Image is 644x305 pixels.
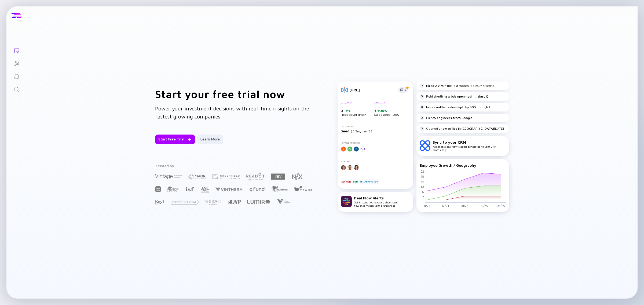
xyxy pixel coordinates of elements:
[380,109,387,113] div: 25%
[421,169,424,173] tspan: 22
[155,88,316,100] h1: Start your free trial now
[497,204,505,207] tspan: 03/25
[155,135,195,144] button: Start Free Trial
[420,84,496,88] div: in the last month (Sales,Marketing)
[433,140,506,151] div: Actionable deal flow signals connected to your CRM seamlessly
[6,70,27,83] a: Reminders
[426,84,444,88] strong: Hired 2 VPs
[292,173,302,180] img: NFX
[276,199,291,204] img: Viola Growth
[441,94,471,98] strong: 8 new job openings
[422,190,424,194] tspan: 6
[341,160,410,163] div: Founders
[434,116,473,120] strong: 5 engineers from Google
[155,163,314,168] div: Trusted by:
[341,179,352,184] div: DevTools
[352,179,358,184] div: B2B
[424,204,430,207] tspan: 11/24
[420,116,473,120] div: Hired
[420,105,490,109] div: their during
[167,186,179,192] img: FINTOP Capital
[341,109,368,113] div: 31
[213,174,240,179] img: Greenfield Partners
[421,185,424,188] tspan: 10
[480,204,488,207] tspan: 02/25
[271,186,288,192] img: The Elephant
[200,187,209,193] img: JAL Ventures
[341,125,410,128] div: Last Funding
[246,172,265,180] img: Red Dot Capital Partners
[442,204,449,207] tspan: 12/24
[271,173,285,180] img: JBV Capital
[188,172,206,181] img: Maor Investments
[155,200,164,205] img: Key1 Capital
[6,83,27,95] a: Search
[348,109,351,113] div: 6
[206,200,221,205] img: Strait Capital
[155,105,309,120] span: Power your investment decisions with real-time insights on the fastest growing companies
[359,179,379,184] div: Test Automation
[448,105,477,109] strong: sales dept. by 50%
[420,127,504,131] div: Opened a [DATE]
[354,196,398,207] div: Get instant notifications about deal flow that match your preferences
[6,57,27,70] a: Investor Map
[479,94,488,98] strong: last Q
[341,101,368,117] div: Headcount (MoM)
[197,135,223,144] button: Learn More
[422,195,424,199] tspan: 2
[294,186,313,191] img: Team8
[6,44,27,57] a: Lists
[420,163,506,168] div: Employee Growth / Geography
[433,140,506,144] div: Sync to your CRM
[215,187,243,192] img: Vinthera
[341,129,351,133] span: Seed,
[374,101,401,117] div: Sales Dept. (QoQ)
[155,173,182,180] img: Vintage Investment Partners
[185,187,194,191] img: Israel Secondary Fund
[354,196,398,200] div: Deal Flow Alerts
[420,94,488,99] div: Published in the
[421,175,424,178] tspan: 18
[171,200,199,204] img: Entrée Capital
[349,88,395,92] div: [URL]
[426,105,441,109] strong: Increased
[228,200,241,204] img: Jerusalem Venture Partners
[341,142,410,144] div: Notable Investors
[249,186,265,192] img: Q Fund
[421,180,424,183] tspan: 14
[341,129,410,133] div: $5.5m, Jan `22
[461,204,469,207] tspan: 01/25
[375,109,401,113] div: 5
[486,105,490,109] strong: H2
[247,200,270,204] img: Lumir Ventures
[441,127,494,131] strong: new office in [GEOGRAPHIC_DATA]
